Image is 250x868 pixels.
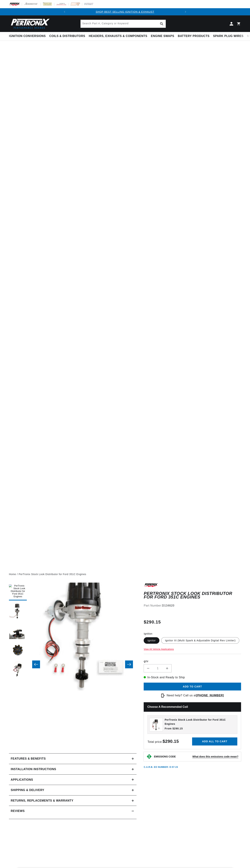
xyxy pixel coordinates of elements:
[154,755,176,758] strong: EMISSIONS CODE
[9,754,137,764] summary: Features & Benefits
[144,592,241,599] h1: PerTronix Stock Look Distributor for Ford 351C Engines
[11,767,56,772] h2: Installation instructions
[161,637,239,644] label: Ignitor III (Multi Spark & Adjustable Digital Rev Limiter)
[144,637,159,644] label: Ignitor
[32,660,40,668] button: Slide left
[19,572,86,576] a: PerTronix Stock Look Distributor for Ford 351C Engines
[154,755,238,758] button: EMISSIONS CODEWhat does this emissions code mean?
[144,603,241,608] div: Part Number:
[87,32,149,40] summary: Headers, Exhausts & Components
[9,583,27,600] button: Load image 1 in gallery view
[147,740,179,743] span: Total price:
[178,34,209,38] span: Battery Products
[9,622,27,640] button: Load image 3 in gallery view
[9,764,137,774] summary: Installation instructions
[9,775,137,785] a: Applications
[11,777,33,782] span: Applications
[9,572,16,576] a: Home
[11,756,46,761] h2: Features & Benefits
[9,661,27,679] button: Load image 5 in gallery view
[176,32,211,40] summary: Battery Products
[96,10,154,13] a: SHOP BEST SELLING IGNITION & EXHAUST
[9,583,137,746] media-gallery: Gallery Viewer
[11,788,44,792] h2: Shipping & Delivery
[68,10,182,14] div: 1 of 2
[144,675,241,680] p: In-Stock and Ready to Ship
[211,32,245,40] summary: Spark Plug Wires
[144,632,153,636] legend: Ignition
[162,604,174,607] strong: D134620
[9,806,137,816] summary: Reviews
[144,660,241,663] label: QTY
[151,34,174,38] span: Engine Swaps
[11,798,73,803] h2: Returns, Replacements & Warranty
[9,795,137,806] summary: Returns, Replacements & Warranty
[167,693,224,698] p: Need help? Call us at
[9,642,27,659] button: Load image 4 in gallery view
[9,572,241,576] nav: breadcrumbs
[9,18,50,30] img: Pertronix
[144,702,241,712] h2: Choose a Recommended Coil
[192,737,237,745] button: Add all to cart
[9,32,48,40] summary: Ignition Conversions
[196,694,224,697] a: [PHONE_NUMBER]
[213,34,243,38] span: Spark Plug Wires
[81,20,166,28] input: Search Part #, Category or Keyword
[11,809,25,813] h2: Reviews
[89,34,147,38] span: Headers, Exhausts & Components
[144,766,178,769] p: C.A.R.B. EO Number: D-57-23
[9,785,137,795] summary: Shipping & Delivery
[125,660,133,668] button: Slide right
[144,619,161,625] span: $290.15
[9,34,46,38] span: Ignition Conversions
[68,10,182,14] div: Announcement
[192,755,238,758] strong: What does this emissions code mean?
[48,32,87,40] summary: Coils & Distributors
[61,8,68,15] button: Translation missing: en.sections.announcements.previous_announcement
[144,648,174,650] a: View All Vehicle Applications
[165,727,183,730] span: From $290.15
[144,683,241,691] button: Add to cart
[182,8,189,15] button: Translation missing: en.sections.announcements.next_announcement
[163,739,179,744] strong: $290.15
[49,34,85,38] span: Coils & Distributors
[9,602,27,620] button: Load image 2 in gallery view
[149,32,176,40] summary: Engine Swaps
[146,754,152,759] img: Emissions code
[158,20,166,28] button: Search Part #, Category or Keyword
